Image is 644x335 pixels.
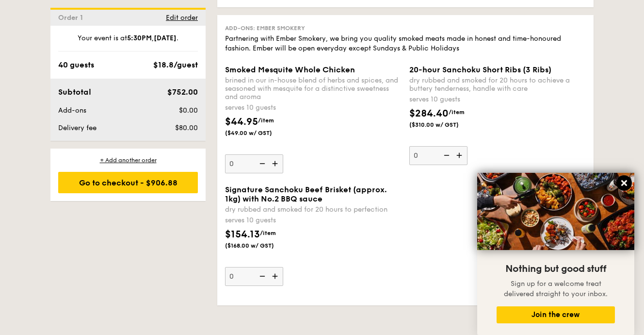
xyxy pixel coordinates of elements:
span: Add-ons: Ember Smokery [225,25,305,32]
img: DSC07876-Edit02-Large.jpeg [477,173,634,250]
span: Sign up for a welcome treat delivered straight to your inbox. [504,280,608,298]
span: /item [260,230,276,236]
div: dry rubbed and smoked for 20 hours to perfection [225,205,402,214]
div: Go to checkout - $906.88 [58,172,198,193]
input: Signature Sanchoku Beef Brisket (approx. 1kg) with No.2 BBQ saucedry rubbed and smoked for 20 hou... [225,267,283,286]
span: $44.95 [225,116,258,128]
div: brined in our in-house blend of herbs and spices, and seasoned with mesquite for a distinctive sw... [225,76,402,101]
span: ($49.00 w/ GST) [225,129,291,137]
span: Smoked Mesquite Whole Chicken [225,65,355,74]
div: serves 10 guests [225,103,402,113]
img: icon-add.58712e84.svg [269,267,283,285]
img: icon-add.58712e84.svg [453,146,467,165]
img: icon-reduce.1d2dbef1.svg [438,146,453,165]
span: Add-ons [58,106,86,115]
span: $752.00 [167,87,198,97]
div: serves 10 guests [409,95,586,104]
span: Edit order [166,14,198,22]
div: Partnering with Ember Smokery, we bring you quality smoked meats made in honest and time-honoured... [225,34,586,53]
span: $0.00 [179,106,198,115]
span: $80.00 [175,124,198,132]
div: Your event is at , . [58,33,198,51]
span: 20-hour Sanchoku Short Ribs (3 Ribs) [409,65,551,74]
span: $284.40 [409,108,449,119]
img: icon-add.58712e84.svg [269,154,283,173]
button: Close [616,175,632,191]
div: dry rubbed and smoked for 20 hours to achieve a buttery tenderness, handle with care [409,76,586,93]
span: /item [258,117,274,124]
span: Delivery fee [58,124,97,132]
span: $154.13 [225,229,260,240]
div: $18.8/guest [153,59,198,71]
span: Nothing but good stuff [505,263,606,275]
span: Signature Sanchoku Beef Brisket (approx. 1kg) with No.2 BBQ sauce [225,185,387,203]
div: 40 guests [58,59,94,71]
input: 20-hour Sanchoku Short Ribs (3 Ribs)dry rubbed and smoked for 20 hours to achieve a buttery tende... [409,146,467,165]
span: ($310.00 w/ GST) [409,121,475,129]
span: Subtotal [58,87,91,97]
strong: [DATE] [154,34,177,42]
span: /item [449,109,465,116]
button: Join the crew [497,306,615,323]
span: ($168.00 w/ GST) [225,242,291,250]
div: + Add another order [58,156,198,164]
input: Smoked Mesquite Whole Chickenbrined in our in-house blend of herbs and spices, and seasoned with ... [225,154,283,173]
img: icon-reduce.1d2dbef1.svg [254,154,269,173]
strong: 5:30PM [127,34,152,42]
span: Order 1 [58,14,87,22]
div: serves 10 guests [225,216,402,225]
img: icon-reduce.1d2dbef1.svg [254,267,269,285]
